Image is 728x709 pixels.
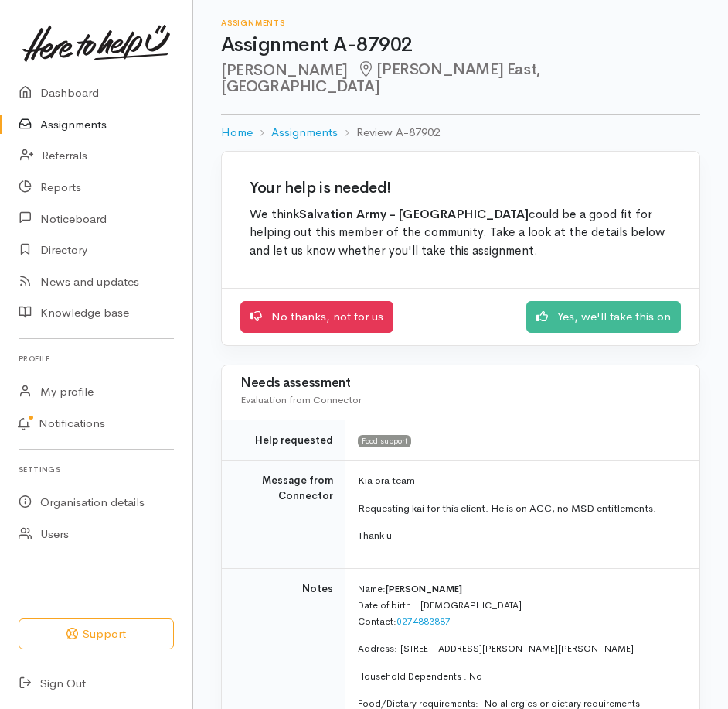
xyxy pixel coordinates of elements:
[358,473,681,488] p: Kia ora team
[221,115,700,151] nav: breadcrumb
[221,124,253,142] a: Home
[358,615,396,628] span: Contact:
[222,461,345,569] td: Message from Connector
[358,642,634,655] span: Address: [STREET_ADDRESS][PERSON_NAME][PERSON_NAME]
[299,207,529,222] b: Salvation Army - [GEOGRAPHIC_DATA]
[19,618,174,650] button: Support
[250,180,672,197] h2: Your help is needed!
[271,124,338,142] a: Assignments
[221,19,700,27] h6: Assignments
[358,435,411,447] span: Food support
[358,670,482,683] span: Household Dependents : No
[19,348,174,369] h6: Profile
[358,583,386,595] span: Name:
[526,301,681,333] a: Yes, we'll take this on
[396,615,451,628] span: 0274883887
[221,61,700,96] h2: [PERSON_NAME]
[358,599,522,611] span: Date of birth: [DEMOGRAPHIC_DATA]
[338,124,440,142] li: Review A-87902
[250,206,672,261] p: We think could be a good fit for helping out this member of the community. Take a look at the det...
[221,34,700,57] h1: Assignment A-87902
[240,301,393,333] a: No thanks, not for us
[222,420,345,461] td: Help requested
[221,60,540,96] span: [PERSON_NAME] East, [GEOGRAPHIC_DATA]
[358,528,681,543] p: Thank u
[240,393,362,406] span: Evaluation from Connector
[240,376,681,391] h3: Needs assessment
[358,501,681,516] p: Requesting kai for this client. He is on ACC, no MSD entitlements.
[386,583,462,595] span: [PERSON_NAME]
[19,459,174,480] h6: Settings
